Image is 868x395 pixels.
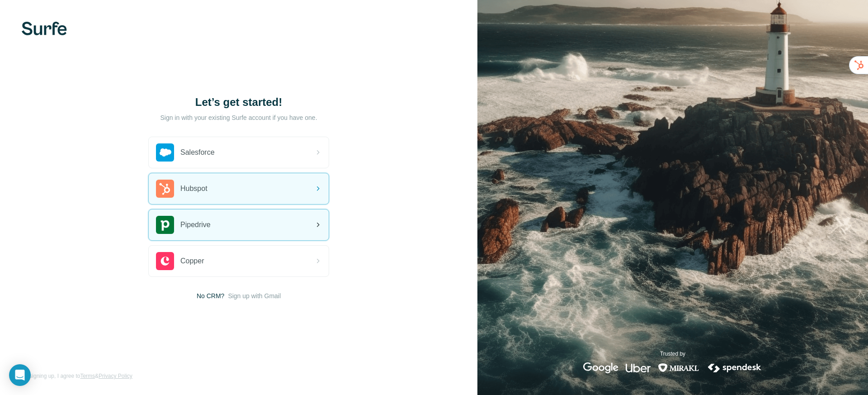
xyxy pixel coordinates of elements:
[707,362,763,373] img: spendesk's logo
[180,147,215,158] span: Salesforce
[22,22,67,35] img: Surfe's logo
[180,219,211,230] span: Pipedrive
[658,362,699,373] img: mirakl's logo
[626,362,651,373] img: uber's logo
[156,252,174,270] img: copper's logo
[156,180,174,198] img: hubspot's logo
[99,373,132,379] a: Privacy Policy
[180,256,204,267] span: Copper
[660,350,685,358] p: Trusted by
[228,291,281,300] button: Sign up with Gmail
[180,183,208,194] span: Hubspot
[148,95,329,109] h1: Let’s get started!
[156,216,174,234] img: pipedrive's logo
[22,372,132,380] span: By signing up, I agree to &
[80,373,95,379] a: Terms
[197,291,224,300] span: No CRM?
[160,113,317,122] p: Sign in with your existing Surfe account if you have one.
[156,143,174,162] img: salesforce's logo
[583,362,618,373] img: google's logo
[9,364,31,386] div: Open Intercom Messenger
